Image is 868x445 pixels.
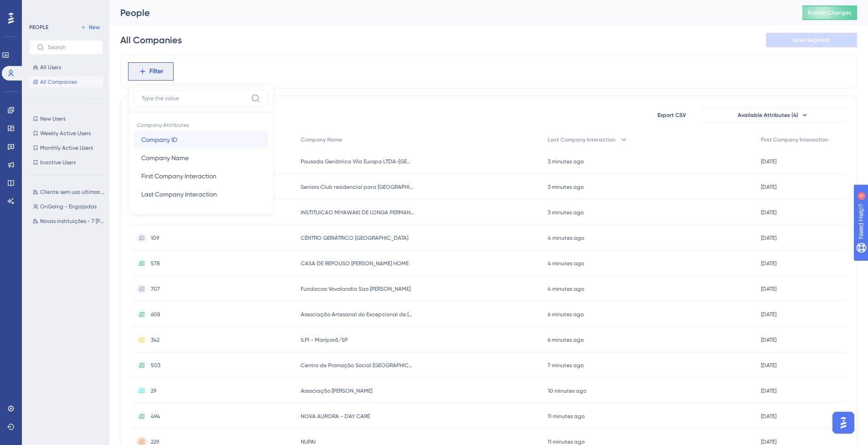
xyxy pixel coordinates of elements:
[761,235,776,241] time: [DATE]
[761,184,776,190] time: [DATE]
[141,189,217,200] span: Last Company Interaction
[761,260,776,267] time: [DATE]
[40,64,61,71] span: All Users
[301,311,415,318] span: Associação Artesanal do Excepcional de [GEOGRAPHIC_DATA] - ASSARTE - Lar [PERSON_NAME]
[40,217,105,225] span: Novas instituições - 7 [PERSON_NAME]
[134,149,268,167] button: Company Name
[29,142,103,153] button: Monthly Active Users
[802,5,857,20] button: Publish Changes
[301,260,409,267] span: CASA DE REPOUSO [PERSON_NAME] HOME
[761,136,828,143] span: First Company Interaction
[151,311,160,318] span: 608
[63,5,66,12] div: 4
[141,152,189,163] span: Company Name
[151,336,159,344] span: 342
[151,234,159,242] span: 109
[548,337,584,343] time: 6 minutes ago
[761,209,776,216] time: [DATE]
[548,184,584,190] time: 3 minutes ago
[29,128,103,139] button: Weekly Active Users
[29,187,108,197] button: Cliente sem uso ultimos 7 [PERSON_NAME]
[761,439,776,445] time: [DATE]
[40,144,93,152] span: Monthly Active Users
[301,183,415,191] span: Seniors Club residencial para [GEOGRAPHIC_DATA]
[301,285,411,293] span: Fundacao Vovolandia Sao [PERSON_NAME]
[29,62,103,73] button: All Users
[301,158,415,165] span: Pousada Geriátrica Vila Europa LTDA-[GEOGRAPHIC_DATA]
[301,413,370,420] span: NOVA AURORA - DAY CARE
[548,158,584,165] time: 3 minutes ago
[548,439,585,445] time: 11 minutes ago
[151,285,160,293] span: 707
[128,62,174,81] button: Filter
[761,311,776,318] time: [DATE]
[301,362,415,369] span: Centro de Promoção Social [GEOGRAPHIC_DATA]
[548,235,584,241] time: 4 minutes ago
[151,413,160,420] span: 494
[151,387,156,394] span: 29
[301,234,408,242] span: CENTRO GERIÁTRICO [GEOGRAPHIC_DATA]
[657,111,686,119] span: Export CSV
[77,22,103,33] button: New
[149,66,164,77] span: Filter
[21,2,57,13] span: Need Help?
[761,388,776,394] time: [DATE]
[548,286,584,292] time: 4 minutes ago
[301,336,348,344] span: ILPI - Mariporã/SP
[548,209,584,216] time: 3 minutes ago
[301,136,342,143] span: Company Name
[830,409,857,436] iframe: UserGuiding AI Assistant Launcher
[141,171,216,182] span: First Company Interaction
[120,6,780,19] div: People
[142,95,247,102] input: Type the value
[761,158,776,165] time: [DATE]
[134,167,268,185] button: First Company Interaction
[761,362,776,369] time: [DATE]
[29,76,103,87] button: All Companies
[29,24,48,31] div: PEOPLE
[548,413,585,420] time: 11 minutes ago
[134,131,268,149] button: Company ID
[793,36,830,44] span: Save Segment
[738,111,798,119] span: Available Attributes (4)
[40,115,66,122] span: New Users
[808,9,852,16] span: Publish Changes
[48,44,95,51] input: Search
[40,159,76,166] span: Inactive Users
[134,185,268,203] button: Last Company Interaction
[548,362,584,369] time: 7 minutes ago
[120,34,182,46] div: All Companies
[29,113,103,124] button: New Users
[548,388,586,394] time: 10 minutes ago
[134,118,268,131] span: Company Attributes
[761,286,776,292] time: [DATE]
[761,413,776,420] time: [DATE]
[649,108,694,122] button: Export CSV
[29,201,108,212] button: OnGoing - Engajadas
[548,311,584,318] time: 6 minutes ago
[761,337,776,343] time: [DATE]
[141,134,177,145] span: Company ID
[29,157,103,168] button: Inactive Users
[29,216,108,227] button: Novas instituições - 7 [PERSON_NAME]
[89,24,100,31] span: New
[40,188,105,196] span: Cliente sem uso ultimos 7 [PERSON_NAME]
[548,136,616,143] span: Last Company Interaction
[766,33,857,47] button: Save Segment
[40,130,91,137] span: Weekly Active Users
[548,260,584,267] time: 4 minutes ago
[301,387,372,394] span: Associação [PERSON_NAME]
[40,203,97,210] span: OnGoing - Engajadas
[40,78,77,86] span: All Companies
[151,362,160,369] span: 503
[151,260,160,267] span: 578
[700,108,846,122] button: Available Attributes (4)
[301,209,415,216] span: INSTITUICAO MIYAWAKI DE LONGA PERMANENCIA PARA IDOSOS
